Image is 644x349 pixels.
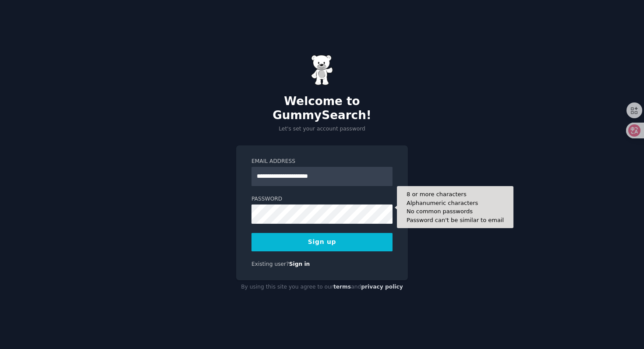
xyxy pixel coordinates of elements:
label: Password [251,195,393,203]
a: privacy policy [361,284,403,290]
a: Sign in [289,261,310,267]
div: By using this site you agree to our and [236,280,408,294]
p: Let's set your account password [236,125,408,133]
button: Sign up [251,233,393,251]
h2: Welcome to GummySearch! [236,95,408,122]
span: Existing user? [251,261,289,267]
img: Gummy Bear [311,55,333,85]
label: Email Address [251,158,393,166]
a: terms [333,284,351,290]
